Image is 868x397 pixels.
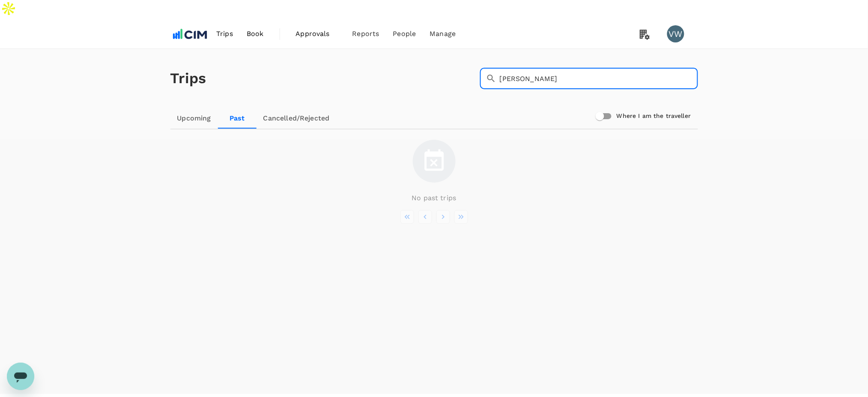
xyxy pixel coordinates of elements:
[412,193,456,203] p: No past trips
[430,29,456,39] span: Manage
[393,29,416,39] span: People
[209,19,240,48] a: Trips
[218,108,257,129] a: Past
[398,210,470,224] nav: pagination navigation
[289,19,346,48] a: Approvals
[667,25,684,42] div: VW
[170,49,206,108] h1: Trips
[296,29,339,39] span: Approvals
[352,29,379,39] span: Reports
[240,19,271,48] a: Book
[500,68,698,89] input: Search by travellers, trips, or destination, label, team
[257,108,337,129] a: Cancelled/Rejected
[7,363,34,390] iframe: Button to launch messaging window
[170,24,210,43] img: CIM ENVIRONMENTAL PTY LTD
[170,108,218,129] a: Upcoming
[216,29,233,39] span: Trips
[247,29,264,39] span: Book
[617,111,691,121] h6: Where I am the traveller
